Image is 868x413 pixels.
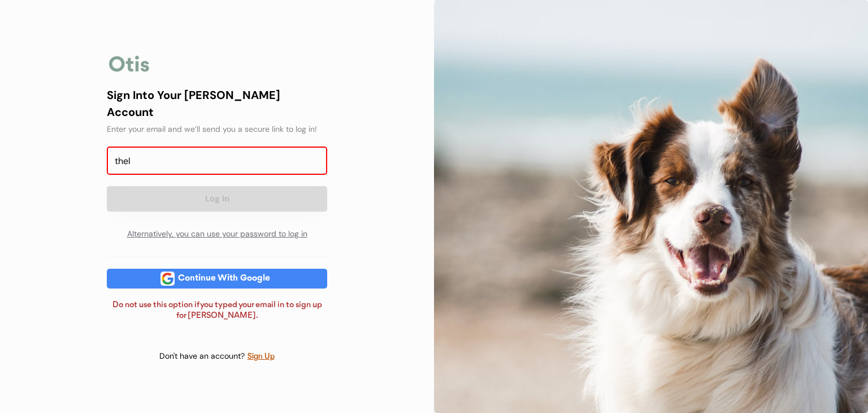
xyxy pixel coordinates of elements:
[107,186,327,212] button: Log In
[159,351,247,362] div: Don't have an account?
[107,87,327,121] div: Sign Into Your [PERSON_NAME] Account
[175,274,274,283] div: Continue With Google
[107,147,327,175] input: Email Address
[107,123,327,135] div: Enter your email and we’ll send you a secure link to log in!
[107,300,327,322] div: Do not use this option if you typed your email in to sign up for [PERSON_NAME].
[247,350,275,363] div: Sign Up
[107,223,327,246] div: Alternatively, you can use your password to log in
